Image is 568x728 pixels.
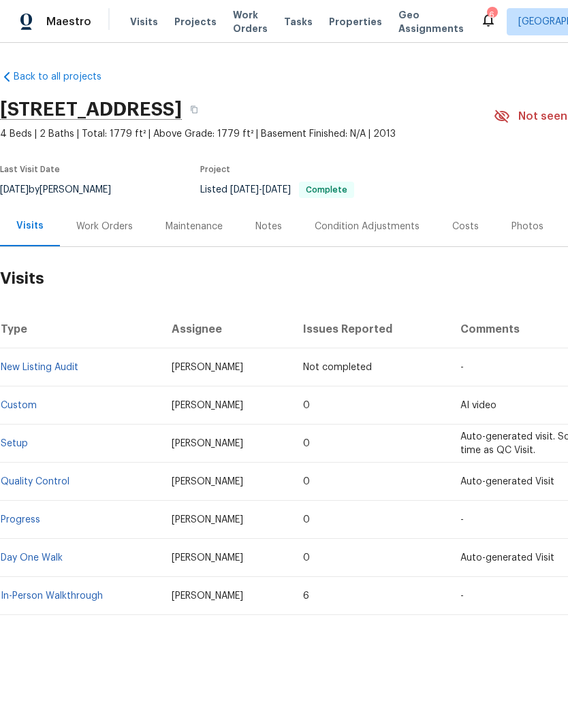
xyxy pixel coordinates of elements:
[303,401,310,410] span: 0
[1,553,63,563] a: Day One Walk
[292,310,449,348] th: Issues Reported
[255,220,282,233] div: Notes
[303,553,310,563] span: 0
[460,591,464,601] span: -
[16,219,44,233] div: Visits
[174,15,217,29] span: Projects
[172,363,243,372] span: [PERSON_NAME]
[460,477,554,486] span: Auto-generated Visit
[460,553,554,563] span: Auto-generated Visit
[172,439,243,448] span: [PERSON_NAME]
[284,17,313,27] span: Tasks
[1,515,40,525] a: Progress
[165,220,223,233] div: Maintenance
[460,515,464,525] span: -
[172,477,243,486] span: [PERSON_NAME]
[1,363,78,372] a: New Listing Audit
[303,363,372,372] span: Not completed
[262,185,291,195] span: [DATE]
[303,477,310,486] span: 0
[1,401,37,410] a: Custom
[172,401,243,410] span: [PERSON_NAME]
[329,15,382,29] span: Properties
[487,8,496,22] div: 6
[398,8,464,35] span: Geo Assignments
[460,401,496,410] span: AI video
[303,591,309,601] span: 6
[1,439,28,448] a: Setup
[172,515,243,525] span: [PERSON_NAME]
[200,165,230,173] span: Project
[300,186,353,194] span: Complete
[452,220,479,233] div: Costs
[233,8,268,35] span: Work Orders
[172,591,243,601] span: [PERSON_NAME]
[303,515,310,525] span: 0
[161,310,293,348] th: Assignee
[511,220,543,233] div: Photos
[200,185,354,195] span: Listed
[1,591,103,601] a: In-Person Walkthrough
[230,185,259,195] span: [DATE]
[46,15,91,29] span: Maestro
[460,363,464,372] span: -
[130,15,158,29] span: Visits
[303,439,310,448] span: 0
[172,553,243,563] span: [PERSON_NAME]
[76,220,133,233] div: Work Orders
[315,220,420,233] div: Condition Adjustments
[1,477,69,486] a: Quality Control
[230,185,291,195] span: -
[182,97,206,122] button: Copy Address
